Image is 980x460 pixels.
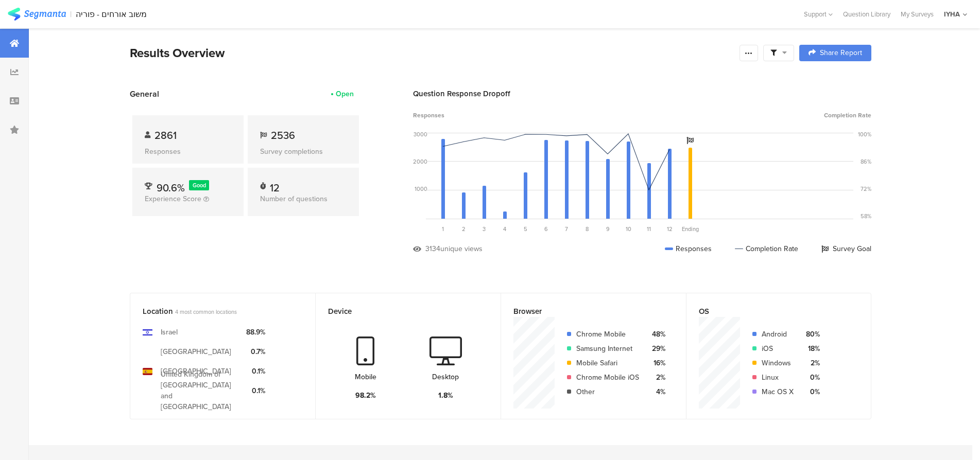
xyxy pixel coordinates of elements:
[699,306,841,317] div: OS
[415,185,427,193] div: 1000
[161,366,231,377] div: [GEOGRAPHIC_DATA]
[130,44,734,62] div: Results Overview
[413,111,444,120] span: Responses
[586,225,589,233] span: 8
[143,306,286,317] div: Location
[442,225,444,233] span: 1
[432,371,459,382] div: Desktop
[413,157,427,166] div: 2000
[565,225,568,233] span: 7
[647,225,651,233] span: 11
[576,358,639,368] div: Mobile Safari
[647,329,665,340] div: 48%
[462,225,466,233] span: 2
[576,343,639,354] div: Samsung Internet
[762,358,794,368] div: Windows
[161,369,238,412] div: United Kingdom of [GEOGRAPHIC_DATA] and [GEOGRAPHIC_DATA]
[804,6,833,22] div: Support
[328,306,471,317] div: Device
[802,358,820,368] div: 2%
[802,329,820,340] div: 80%
[246,346,265,357] div: 0.7%
[145,193,201,204] span: Experience Score
[336,89,354,99] div: Open
[161,327,178,338] div: Israel
[762,343,794,354] div: iOS
[193,181,206,189] span: Good
[8,8,66,21] img: segmanta logo
[647,343,665,354] div: 29%
[686,137,694,144] i: Survey Goal
[503,225,506,233] span: 4
[161,346,231,357] div: [GEOGRAPHIC_DATA]
[246,366,265,377] div: 0.1%
[647,358,665,368] div: 16%
[524,225,527,233] span: 5
[824,111,871,120] span: Completion Rate
[820,49,862,57] span: Share Report
[665,243,712,254] div: Responses
[270,180,280,190] div: 12
[130,88,159,100] span: General
[544,225,548,233] span: 6
[858,130,871,138] div: 100%
[647,386,665,397] div: 4%
[413,88,871,99] div: Question Response Dropoff
[861,185,871,193] div: 72%
[260,146,347,157] div: Survey completions
[483,225,486,233] span: 3
[175,308,237,316] span: 4 most common locations
[802,372,820,383] div: 0%
[271,128,295,143] span: 2536
[513,306,657,317] div: Browser
[861,212,871,220] div: 58%
[145,146,231,157] div: Responses
[626,225,631,233] span: 10
[861,157,871,166] div: 86%
[70,8,72,20] div: |
[246,385,265,396] div: 0.1%
[576,372,639,383] div: Chrome Mobile iOS
[762,386,794,397] div: Mac OS X
[76,9,147,19] div: משוב אורחים - פוריה
[154,128,177,143] span: 2861
[157,180,185,196] span: 90.6%
[647,372,665,383] div: 2%
[440,243,483,254] div: unique views
[576,386,639,397] div: Other
[735,243,798,254] div: Completion Rate
[355,390,376,401] div: 98.2%
[821,243,871,254] div: Survey Goal
[260,193,328,204] span: Number of questions
[606,225,610,233] span: 9
[762,372,794,383] div: Linux
[680,225,700,233] div: Ending
[414,130,427,138] div: 3000
[802,343,820,354] div: 18%
[438,390,453,401] div: 1.8%
[896,9,939,19] a: My Surveys
[425,243,440,254] div: 3134
[838,9,896,19] a: Question Library
[802,386,820,397] div: 0%
[944,9,960,19] div: IYHA
[762,329,794,340] div: Android
[667,225,673,233] span: 12
[246,327,265,338] div: 88.9%
[355,371,376,382] div: Mobile
[576,329,639,340] div: Chrome Mobile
